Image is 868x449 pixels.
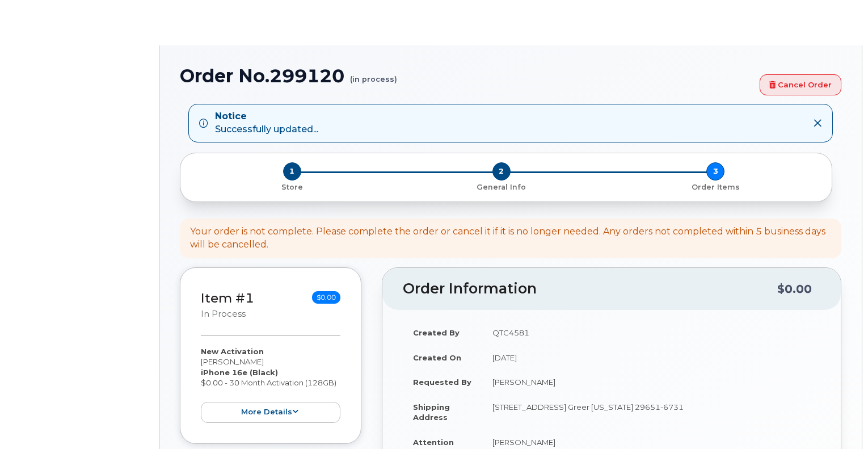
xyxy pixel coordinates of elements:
[403,281,777,297] h2: Order Information
[413,438,454,447] strong: Attention
[180,66,754,86] h1: Order No.299120
[201,368,278,377] strong: iPhone 16e (Black)
[482,395,820,430] td: [STREET_ADDRESS] Greer [US_STATE] 29651-6731
[399,182,604,192] p: General Info
[201,347,264,356] strong: New Activation
[283,162,301,181] span: 1
[312,291,340,304] span: $0.00
[760,74,841,95] a: Cancel Order
[189,181,394,192] a: 1 Store
[413,353,461,362] strong: Created On
[215,110,318,123] strong: Notice
[777,278,812,300] div: $0.00
[201,290,254,306] a: Item #1
[350,66,397,83] small: (in process)
[201,402,340,423] button: more details
[482,345,820,370] td: [DATE]
[190,225,831,251] div: Your order is not complete. Please complete the order or cancel it if it is no longer needed. Any...
[413,377,471,387] strong: Requested By
[413,402,450,422] strong: Shipping Address
[201,309,246,319] small: in process
[413,328,460,337] strong: Created By
[201,346,340,423] div: [PERSON_NAME] $0.00 - 30 Month Activation (128GB)
[482,320,820,345] td: QTC4581
[194,182,390,192] p: Store
[492,162,511,181] span: 2
[482,370,820,395] td: [PERSON_NAME]
[394,181,608,192] a: 2 General Info
[215,110,318,136] div: Successfully updated...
